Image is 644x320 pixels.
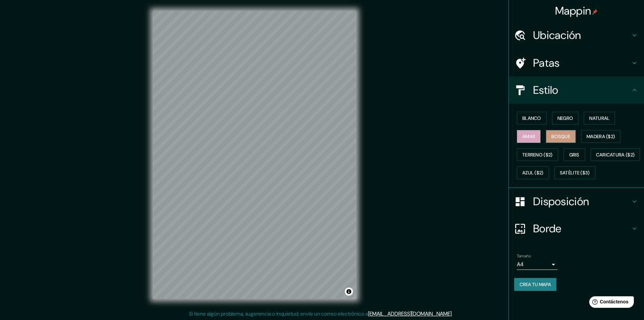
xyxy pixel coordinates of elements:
[552,112,579,125] button: Negro
[517,148,558,161] button: Terreno ($2)
[557,115,573,121] font: Negro
[509,188,644,215] div: Disposición
[554,166,595,179] button: Satélite ($3)
[584,112,615,125] button: Natural
[546,130,576,143] button: Bosque
[509,22,644,49] div: Ubicación
[589,115,610,121] font: Natural
[517,130,541,143] button: Amar
[522,170,544,176] font: Azul ($2)
[587,133,615,140] font: Madera ($2)
[569,152,579,158] font: Gris
[584,294,637,313] iframe: Lanzador de widgets de ayuda
[520,281,551,287] font: Crea tu mapa
[345,287,353,296] button: Activar o desactivar atribución
[517,259,557,270] div: A4
[596,152,635,158] font: Caricatura ($2)
[517,112,547,125] button: Blanco
[581,130,620,143] button: Madera ($2)
[509,77,644,104] div: Estilo
[189,310,368,317] font: Si tiene algún problema, sugerencia o inquietud, envíe un correo electrónico a
[592,9,598,15] img: pin-icon.png
[153,11,356,299] canvas: Mapa
[533,194,589,209] font: Disposición
[454,310,455,317] font: .
[453,310,454,317] font: .
[452,310,453,317] font: .
[564,148,585,161] button: Gris
[591,148,640,161] button: Caricatura ($2)
[509,49,644,77] div: Patas
[522,115,541,121] font: Blanco
[514,278,556,291] button: Crea tu mapa
[533,83,558,97] font: Estilo
[522,133,535,140] font: Amar
[517,253,531,259] font: Tamaño
[533,28,581,42] font: Ubicación
[555,4,591,18] font: Mappin
[533,56,560,70] font: Patas
[551,133,570,140] font: Bosque
[517,261,524,268] font: A4
[368,310,452,317] a: [EMAIL_ADDRESS][DOMAIN_NAME]
[533,221,562,236] font: Borde
[522,152,553,158] font: Terreno ($2)
[560,170,590,176] font: Satélite ($3)
[509,215,644,242] div: Borde
[517,166,549,179] button: Azul ($2)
